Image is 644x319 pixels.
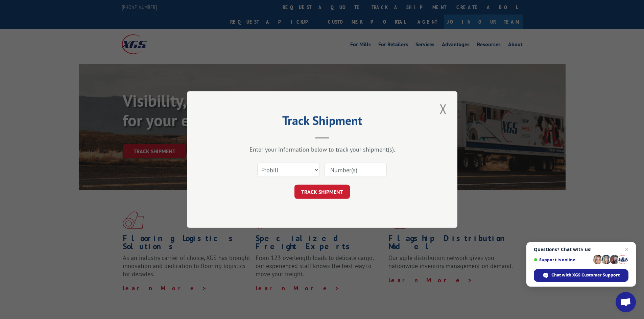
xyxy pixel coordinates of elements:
[534,247,628,252] span: Questions? Chat with us!
[534,257,591,262] span: Support is online
[534,269,628,282] span: Chat with XGS Customer Support
[294,185,350,199] button: TRACK SHIPMENT
[616,292,636,312] a: Open chat
[437,100,449,118] button: Close modal
[221,116,424,129] h2: Track Shipment
[325,163,387,177] input: Number(s)
[551,272,620,278] span: Chat with XGS Customer Support
[221,145,424,153] div: Enter your information below to track your shipment(s).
